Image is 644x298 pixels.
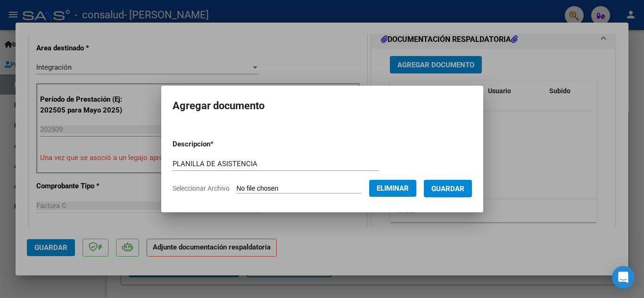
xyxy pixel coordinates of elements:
[377,184,409,193] span: Eliminar
[612,266,635,289] div: Open Intercom Messenger
[173,97,472,115] h2: Agregar documento
[173,139,263,150] p: Descripcion
[431,185,464,193] span: Guardar
[369,180,416,197] button: Eliminar
[424,180,472,197] button: Guardar
[173,185,230,192] span: Seleccionar Archivo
